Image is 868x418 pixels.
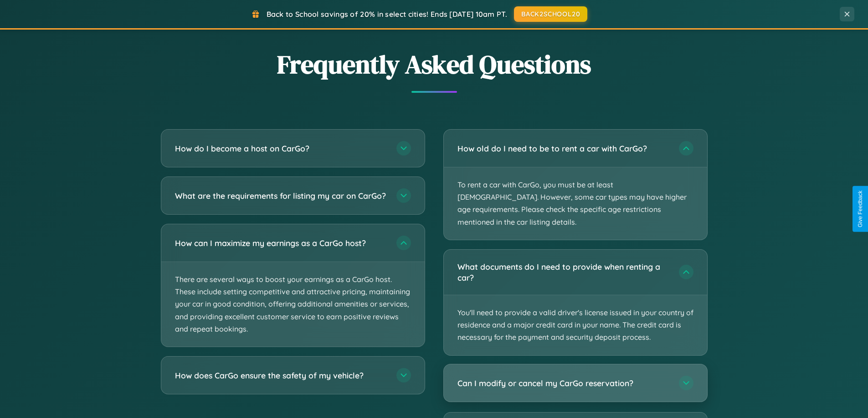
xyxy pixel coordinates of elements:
p: To rent a car with CarGo, you must be at least [DEMOGRAPHIC_DATA]. However, some car types may ha... [444,167,707,240]
h3: How can I maximize my earnings as a CarGo host? [175,237,387,249]
h3: Can I modify or cancel my CarGo reservation? [457,377,670,388]
h3: What are the requirements for listing my car on CarGo? [175,190,387,201]
h2: Frequently Asked Questions [161,47,708,82]
span: Back to School savings of 20% in select cities! Ends [DATE] 10am PT. [267,10,507,19]
p: There are several ways to boost your earnings as a CarGo host. These include setting competitive ... [161,262,425,347]
h3: How old do I need to be to rent a car with CarGo? [457,143,670,154]
h3: How does CarGo ensure the safety of my vehicle? [175,370,387,381]
button: BACK2SCHOOL20 [514,6,587,22]
h3: How do I become a host on CarGo? [175,143,387,154]
h3: What documents do I need to provide when renting a car? [457,261,670,283]
p: You'll need to provide a valid driver's license issued in your country of residence and a major c... [444,295,707,355]
div: Give Feedback [857,191,863,227]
